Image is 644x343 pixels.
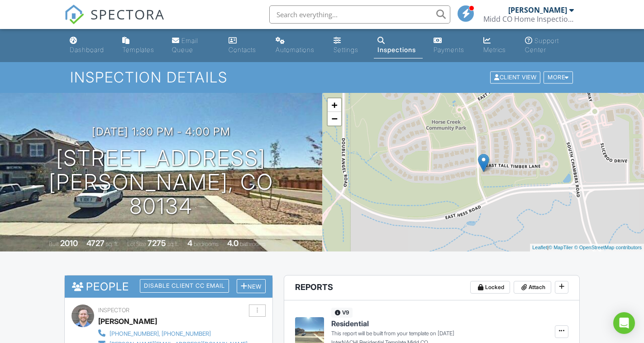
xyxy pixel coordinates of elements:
[122,46,154,53] div: Templates
[187,238,192,248] div: 4
[574,245,642,250] a: © OpenStreetMap contributors
[119,33,162,58] a: Templates
[530,244,644,251] div: |
[521,33,578,58] a: Support Center
[92,126,230,138] h3: [DATE] 1:30 pm - 4:00 pm
[167,241,179,247] span: sq.ft.
[430,33,472,58] a: Payments
[613,312,635,334] div: Open Intercom Messenger
[86,238,105,248] div: 4727
[229,46,256,53] div: Contacts
[64,5,84,24] img: The Best Home Inspection Software - Spectora
[66,33,111,58] a: Dashboard
[328,112,341,126] a: Zoom out
[64,12,165,31] a: SPECTORA
[240,241,266,247] span: bathrooms
[172,37,198,53] div: Email Queue
[110,330,211,338] div: [PHONE_NUMBER], [PHONE_NUMBER]
[127,241,146,247] span: Lot Size
[98,328,248,338] a: [PHONE_NUMBER], [PHONE_NUMBER]
[489,73,543,80] a: Client View
[60,238,78,248] div: 2010
[237,279,266,293] div: New
[70,46,104,53] div: Dashboard
[227,238,239,248] div: 4.0
[490,72,540,84] div: Client View
[272,33,323,58] a: Automations (Basic)
[483,14,574,24] div: Midd CO Home Inspections, LLC
[334,46,358,53] div: Settings
[269,5,450,24] input: Search everything...
[98,314,157,328] div: [PERSON_NAME]
[225,33,265,58] a: Contacts
[106,241,119,247] span: sq. ft.
[525,37,559,53] div: Support Center
[14,146,308,218] h1: [STREET_ADDRESS] [PERSON_NAME], CO 80134
[377,46,416,53] div: Inspections
[49,241,59,247] span: Built
[544,72,573,84] div: More
[276,46,315,53] div: Automations
[532,245,547,250] a: Leaflet
[194,241,219,247] span: bedrooms
[508,5,567,14] div: [PERSON_NAME]
[70,69,574,85] h1: Inspection Details
[483,46,506,53] div: Metrics
[434,46,464,53] div: Payments
[168,33,218,58] a: Email Queue
[91,5,165,24] span: SPECTORA
[549,245,573,250] a: © MapTiler
[328,98,341,112] a: Zoom in
[480,33,514,58] a: Metrics
[330,33,367,58] a: Settings
[148,238,166,248] div: 7275
[374,33,423,58] a: Inspections
[140,279,229,293] div: Disable Client CC Email
[65,275,272,298] h3: People
[98,307,129,314] span: Inspector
